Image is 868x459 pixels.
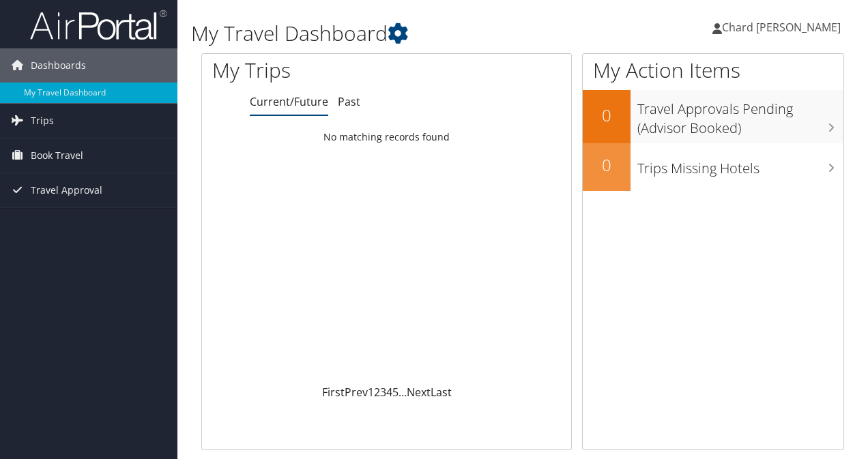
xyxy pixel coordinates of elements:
[250,94,328,109] a: Current/Future
[722,20,841,35] span: Chard [PERSON_NAME]
[31,138,83,173] span: Book Travel
[380,385,386,400] a: 3
[212,56,407,85] h1: My Trips
[202,125,571,149] td: No matching records found
[637,93,843,138] h3: Travel Approvals Pending (Advisor Booked)
[392,385,399,400] a: 5
[322,385,345,400] a: First
[431,385,452,400] a: Last
[31,48,86,83] span: Dashboards
[345,385,368,400] a: Prev
[407,385,431,400] a: Next
[583,90,843,143] a: 0Travel Approvals Pending (Advisor Booked)
[30,9,167,41] img: airportal-logo.png
[399,385,407,400] span: …
[338,94,360,109] a: Past
[712,7,854,48] a: Chard [PERSON_NAME]
[31,104,54,138] span: Trips
[386,385,392,400] a: 4
[31,173,102,207] span: Travel Approval
[583,153,631,177] h2: 0
[637,152,843,178] h3: Trips Missing Hotels
[583,104,631,127] h2: 0
[191,19,633,48] h1: My Travel Dashboard
[374,385,380,400] a: 2
[583,56,843,85] h1: My Action Items
[368,385,374,400] a: 1
[583,143,843,191] a: 0Trips Missing Hotels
